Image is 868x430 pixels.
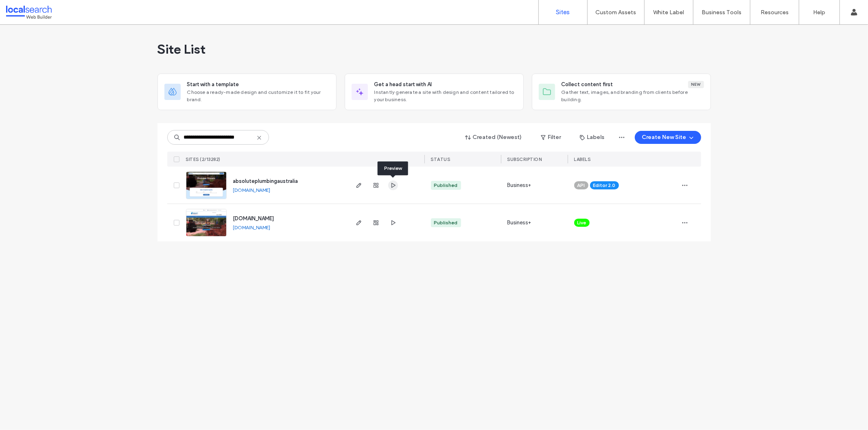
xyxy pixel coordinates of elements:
[635,131,701,144] button: Create New Site
[431,156,450,162] span: STATUS
[434,219,458,226] div: Published
[186,156,221,162] span: SITES (2/13282)
[233,187,271,193] a: [DOMAIN_NAME]
[187,89,330,103] span: Choose a ready-made design and customize it to fit your brand.
[556,9,570,16] label: Sites
[233,224,271,230] a: [DOMAIN_NAME]
[593,182,616,189] span: Editor 2.0
[702,9,742,16] label: Business Tools
[654,9,684,16] label: White Label
[345,74,524,110] div: Get a head start with AIInstantly generate a site with design and content tailored to your business.
[458,131,529,144] button: Created (Newest)
[562,89,704,103] span: Gather text, images, and branding from clients before building.
[532,74,711,110] div: Collect content firstNewGather text, images, and branding from clients before building.
[577,219,586,226] span: Live
[378,161,408,175] div: Preview
[562,80,613,89] span: Collect content first
[374,89,517,103] span: Instantly generate a site with design and content tailored to your business.
[577,182,585,189] span: API
[507,181,531,189] span: Business+
[507,219,531,227] span: Business+
[157,41,206,57] span: Site List
[533,131,569,144] button: Filter
[233,215,274,222] a: [DOMAIN_NAME]
[573,131,612,144] button: Labels
[434,182,458,189] div: Published
[574,156,591,162] span: LABELS
[596,9,636,16] label: Custom Assets
[233,178,298,184] a: absoluteplumbingaustralia
[157,74,337,110] div: Start with a templateChoose a ready-made design and customize it to fit your brand.
[813,9,826,16] label: Help
[187,80,239,89] span: Start with a template
[688,81,704,88] div: New
[18,6,35,13] span: Help
[507,156,542,162] span: SUBSCRIPTION
[761,9,789,16] label: Resources
[374,80,432,89] span: Get a head start with AI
